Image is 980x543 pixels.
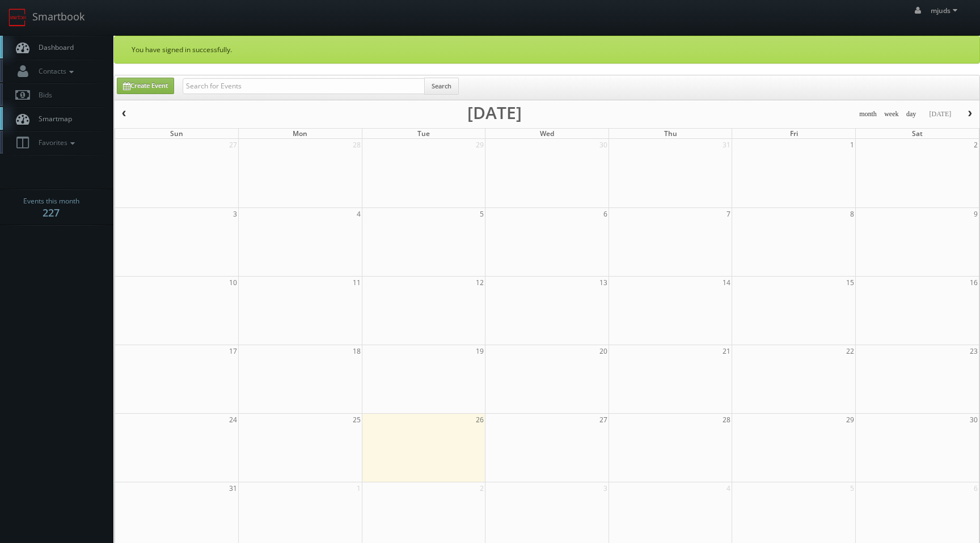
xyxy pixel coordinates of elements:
span: 6 [602,208,609,220]
span: 22 [845,345,855,357]
span: 27 [598,414,609,426]
span: 16 [969,277,979,289]
span: 30 [598,139,609,151]
span: 23 [969,345,979,357]
span: 1 [849,139,855,151]
span: 26 [475,414,485,426]
button: week [880,107,903,121]
span: 18 [352,345,362,357]
span: 19 [475,345,485,357]
span: 30 [969,414,979,426]
button: day [902,107,920,121]
span: 7 [725,208,732,220]
span: 1 [356,482,362,494]
button: month [855,107,881,121]
span: 6 [973,482,979,494]
span: 17 [228,345,238,357]
span: 29 [845,414,855,426]
span: Contacts [33,66,77,76]
span: 4 [356,208,362,220]
span: 5 [479,208,485,220]
span: Fri [790,129,798,138]
span: Sun [170,129,183,138]
span: 3 [232,208,238,220]
span: Events this month [23,196,79,207]
span: 11 [352,277,362,289]
span: 3 [602,482,609,494]
span: 13 [598,277,609,289]
span: 12 [475,277,485,289]
span: 14 [721,277,732,289]
span: 4 [725,482,732,494]
span: 29 [475,139,485,151]
span: Mon [293,129,307,138]
span: 21 [721,345,732,357]
span: 28 [352,139,362,151]
span: Favorites [33,138,78,147]
span: 20 [598,345,609,357]
input: Search for Events [183,78,425,94]
span: 24 [228,414,238,426]
span: 2 [479,482,485,494]
span: 28 [721,414,732,426]
span: 31 [228,482,238,494]
span: 25 [352,414,362,426]
span: 10 [228,277,238,289]
span: Thu [664,129,677,138]
span: 27 [228,139,238,151]
span: 15 [845,277,855,289]
button: [DATE] [925,107,955,121]
span: Sat [912,129,923,138]
span: Dashboard [33,43,74,52]
button: Search [424,78,459,95]
span: Smartmap [33,114,72,124]
strong: 227 [43,206,60,219]
img: smartbook-logo.png [9,9,27,27]
h2: [DATE] [467,107,522,118]
span: Tue [417,129,430,138]
span: Wed [540,129,554,138]
p: You have signed in successfully. [132,45,962,54]
span: 5 [849,482,855,494]
span: 8 [849,208,855,220]
span: 2 [973,139,979,151]
a: Create Event [117,78,174,94]
span: Bids [33,90,52,100]
span: 9 [973,208,979,220]
span: mjuds [931,6,961,15]
span: 31 [721,139,732,151]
